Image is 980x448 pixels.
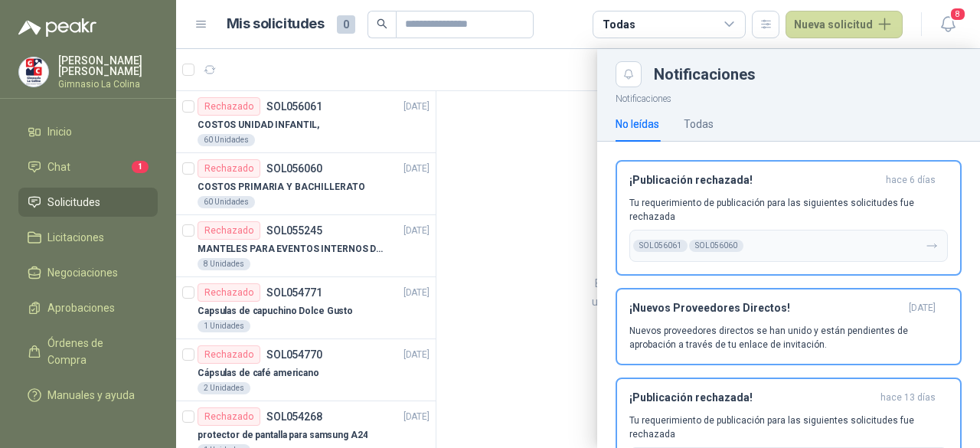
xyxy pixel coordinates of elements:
[18,329,158,374] a: Órdenes de Compra
[58,80,158,89] p: Gimnasio La Colina
[47,299,115,316] span: Aprobaciones
[629,414,948,441] p: Tu requerimiento de publicación para las siguientes solicitudes fue rechazada
[616,61,642,87] button: Close
[47,335,143,368] span: Órdenes de Compra
[18,293,158,322] a: Aprobaciones
[337,15,355,34] span: 0
[47,387,135,404] span: Manuales y ayuda
[629,391,874,404] h3: ¡Publicación rechazada!
[132,161,149,173] span: 1
[629,174,880,187] h3: ¡Publicación rechazada!
[377,18,387,29] span: search
[934,11,962,38] button: 8
[633,240,688,252] div: SOL056061
[47,194,100,211] span: Solicitudes
[18,258,158,287] a: Negociaciones
[597,87,980,106] p: Notificaciones
[880,391,936,404] span: hace 13 días
[18,188,158,217] a: Solicitudes
[616,288,962,365] button: ¡Nuevos Proveedores Directos![DATE] Nuevos proveedores directos se han unido y están pendientes d...
[47,264,118,281] span: Negociaciones
[58,55,158,77] p: [PERSON_NAME] [PERSON_NAME]
[18,117,158,146] a: Inicio
[18,152,158,181] a: Chat1
[18,381,158,410] a: Manuales y ayuda
[47,229,104,246] span: Licitaciones
[684,116,714,132] div: Todas
[616,116,659,132] div: No leídas
[603,16,635,33] div: Todas
[227,13,325,35] h1: Mis solicitudes
[886,174,936,187] span: hace 6 días
[616,160,962,276] button: ¡Publicación rechazada!hace 6 días Tu requerimiento de publicación para las siguientes solicitude...
[18,223,158,252] a: Licitaciones
[47,159,70,175] span: Chat
[629,196,948,224] p: Tu requerimiento de publicación para las siguientes solicitudes fue rechazada
[629,324,948,352] p: Nuevos proveedores directos se han unido y están pendientes de aprobación a través de tu enlace d...
[689,240,743,252] div: SOL056060
[909,302,936,315] span: [DATE]
[47,123,72,140] span: Inicio
[654,67,962,82] div: Notificaciones
[786,11,903,38] button: Nueva solicitud
[629,302,903,315] h3: ¡Nuevos Proveedores Directos!
[949,7,966,21] span: 8
[19,57,48,87] img: Company Logo
[18,18,96,37] img: Logo peakr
